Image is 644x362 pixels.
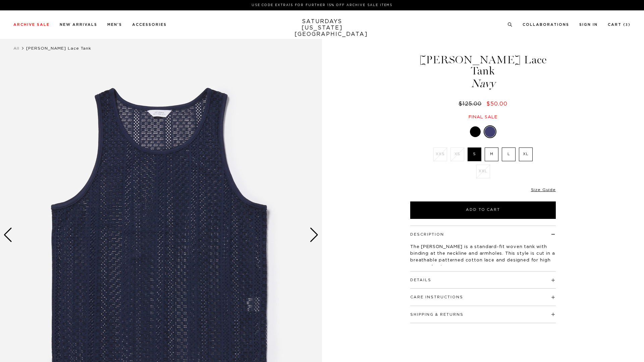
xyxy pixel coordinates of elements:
[410,278,431,282] button: Details
[13,23,50,26] a: Archive Sale
[410,295,463,299] button: Care Instructions
[410,233,444,236] button: Description
[519,147,533,161] label: XL
[485,147,498,161] label: M
[409,114,557,120] div: Final sale
[410,244,556,270] p: The [PERSON_NAME] is a standard-fit woven tank with binding at the neckline and armholes. This st...
[410,201,556,219] button: Add to Cart
[132,23,167,26] a: Accessories
[468,147,481,161] label: S
[3,228,12,242] div: Previous slide
[502,147,516,161] label: L
[410,313,464,316] button: Shipping & Returns
[608,23,631,26] a: Cart (3)
[459,101,484,107] del: $125.00
[626,23,628,26] small: 3
[579,23,598,26] a: Sign In
[26,46,91,50] span: [PERSON_NAME] Lace Tank
[523,23,569,26] a: Collaborations
[60,23,97,26] a: New Arrivals
[107,23,122,26] a: Men's
[310,228,319,242] div: Next slide
[486,101,507,107] span: $50.00
[531,188,556,192] a: Size Guide
[16,3,628,8] p: Use Code EXTRA15 for Further 15% Off Archive Sale Items
[13,46,19,50] a: All
[409,54,557,89] h1: [PERSON_NAME] Lace Tank
[294,18,350,38] a: SATURDAYS[US_STATE][GEOGRAPHIC_DATA]
[409,78,557,89] span: Navy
